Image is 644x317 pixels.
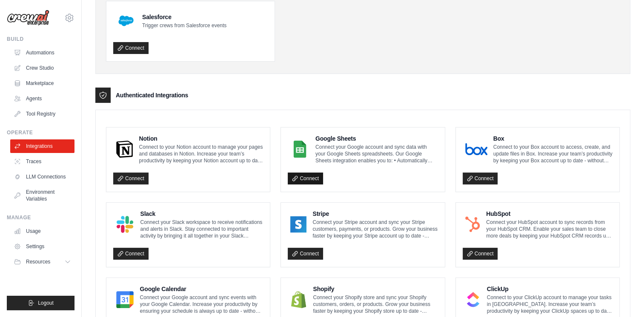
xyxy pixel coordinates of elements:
a: Connect [288,173,323,184]
a: Usage [10,224,74,238]
h4: Box [493,134,613,143]
h4: Google Calendar [140,285,263,293]
a: Connect [288,248,323,260]
p: Connect to your Notion account to manage your pages and databases in Notion. Increase your team’s... [139,144,263,164]
h4: Shopify [313,285,438,293]
p: Connect your Stripe account and sync your Stripe customers, payments, or products. Grow your busi... [312,219,438,239]
p: Trigger crews from Salesforce events [142,22,226,29]
h4: Stripe [312,209,438,218]
a: Connect [113,173,149,184]
img: ClickUp Logo [465,291,481,308]
a: Settings [10,240,74,253]
a: Tool Registry [10,107,74,121]
p: Connect your HubSpot account to sync records from your HubSpot CRM. Enable your sales team to clo... [486,219,613,239]
div: Operate [7,129,74,136]
h4: HubSpot [486,209,613,218]
h4: ClickUp [487,285,613,293]
a: Connect [463,248,498,260]
img: Logo [7,10,49,26]
p: Connect your Google account and sync events with your Google Calendar. Increase your productivity... [140,294,263,314]
img: Stripe Logo [290,216,306,233]
img: Google Sheets Logo [290,141,309,158]
div: Manage [7,214,74,221]
img: Box Logo [465,141,487,158]
a: Traces [10,155,74,168]
img: Salesforce Logo [116,11,136,31]
h4: Notion [139,134,263,143]
a: Connect [113,42,149,54]
a: Connect [113,248,149,260]
div: Build [7,36,74,42]
h4: Salesforce [142,13,226,21]
p: Connect your Slack workspace to receive notifications and alerts in Slack. Stay connected to impo... [140,219,263,239]
a: Automations [10,46,74,59]
span: Resources [26,258,50,265]
h4: Google Sheets [315,134,438,143]
p: Connect your Google account and sync data with your Google Sheets spreadsheets. Our Google Sheets... [315,144,438,164]
img: HubSpot Logo [465,216,480,233]
span: Logout [38,300,54,306]
img: Google Calendar Logo [116,291,134,308]
a: Connect [463,173,498,184]
p: Connect to your Box account to access, create, and update files in Box. Increase your team’s prod... [493,144,613,164]
h4: Slack [140,209,263,218]
p: Connect your Shopify store and sync your Shopify customers, orders, or products. Grow your busine... [313,294,438,314]
img: Slack Logo [116,216,134,233]
h3: Authenticated Integrations [116,91,188,99]
button: Resources [10,255,74,269]
a: Environment Variables [10,185,74,206]
a: Integrations [10,139,74,153]
img: Shopify Logo [290,291,307,308]
img: Notion Logo [116,141,133,158]
button: Logout [7,296,74,310]
a: Crew Studio [10,61,74,75]
a: LLM Connections [10,170,74,184]
a: Agents [10,92,74,105]
p: Connect to your ClickUp account to manage your tasks in [GEOGRAPHIC_DATA]. Increase your team’s p... [487,294,613,314]
a: Marketplace [10,76,74,90]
